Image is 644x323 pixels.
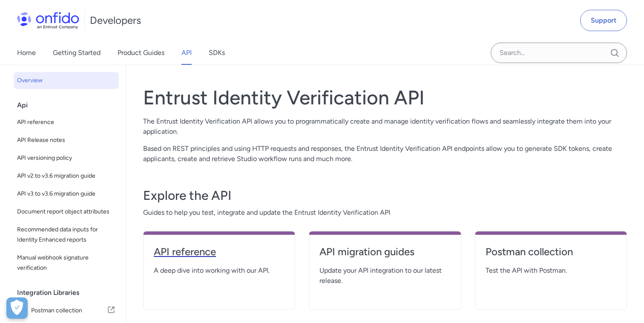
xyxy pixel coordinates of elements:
button: Open Preferences [6,297,28,319]
a: Postman collection [486,245,616,265]
h4: API migration guides [319,245,450,259]
span: Guides to help you test, integrate and update the Entrust Identity Verification API [143,208,627,218]
a: SDKs [209,41,225,65]
span: API Release notes [17,135,115,145]
span: Recommended data inputs for Identity Enhanced reports [17,225,115,245]
div: Integration Libraries [17,284,122,301]
a: API versioning policy [14,150,119,167]
h1: Developers [90,14,141,27]
a: API migration guides [319,245,450,265]
h3: Explore the API [143,187,627,204]
a: API v3 to v3.6 migration guide [14,185,119,202]
a: Getting Started [53,41,101,65]
a: Home [17,41,36,65]
a: Manual webhook signature verification [14,249,119,277]
span: API versioning policy [17,153,115,163]
span: API v3 to v3.6 migration guide [17,189,115,199]
span: Update your API integration to our latest release. [319,265,450,286]
h4: Postman collection [486,245,616,259]
span: API reference [17,117,115,127]
div: Cookie Preferences [6,297,28,319]
a: API reference [154,245,285,265]
a: IconPostman collectionPostman collection [14,301,119,320]
img: Onfido Logo [17,12,79,29]
span: API v2 to v3.6 migration guide [17,171,115,181]
h4: API reference [154,245,285,259]
h1: Entrust Identity Verification API [143,86,627,110]
a: Recommended data inputs for Identity Enhanced reports [14,221,119,248]
a: Product Guides [118,41,164,65]
a: API [181,41,192,65]
a: API reference [14,114,119,131]
p: Based on REST principles and using HTTP requests and responses, the Entrust Identity Verification... [143,144,627,164]
span: Overview [17,75,115,86]
a: Support [580,10,627,31]
span: Document report object attributes [17,207,115,217]
a: API Release notes [14,132,119,149]
a: Overview [14,72,119,89]
span: A deep dive into working with our API. [154,265,285,276]
input: Onfido search input field [491,43,627,63]
a: Document report object attributes [14,203,119,220]
a: API v2 to v3.6 migration guide [14,167,119,185]
div: Api [17,97,122,114]
span: Manual webhook signature verification [17,253,115,273]
p: The Entrust Identity Verification API allows you to programmatically create and manage identity v... [143,116,627,137]
span: Test the API with Postman. [486,265,616,276]
span: Postman collection [31,305,107,317]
